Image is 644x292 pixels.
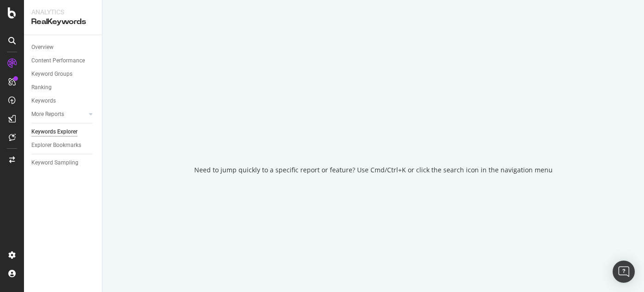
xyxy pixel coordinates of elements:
[31,109,64,119] div: More Reports
[31,158,95,168] a: Keyword Sampling
[31,158,78,168] div: Keyword Sampling
[31,83,52,92] div: Ranking
[31,83,95,92] a: Ranking
[31,17,95,27] div: RealKeywords
[194,165,553,175] div: Need to jump quickly to a specific report or feature? Use Cmd/Ctrl+K or click the search icon in ...
[31,127,78,137] div: Keywords Explorer
[31,140,95,150] a: Explorer Bookmarks
[31,96,95,106] a: Keywords
[340,117,406,151] div: animation
[31,43,54,52] div: Overview
[31,109,86,119] a: More Reports
[31,140,81,150] div: Explorer Bookmarks
[31,56,85,66] div: Content Performance
[613,261,635,283] div: Open Intercom Messenger
[31,96,56,106] div: Keywords
[31,43,95,52] a: Overview
[31,127,95,137] a: Keywords Explorer
[31,56,95,66] a: Content Performance
[31,69,72,79] div: Keyword Groups
[31,7,95,17] div: Analytics
[31,69,95,79] a: Keyword Groups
